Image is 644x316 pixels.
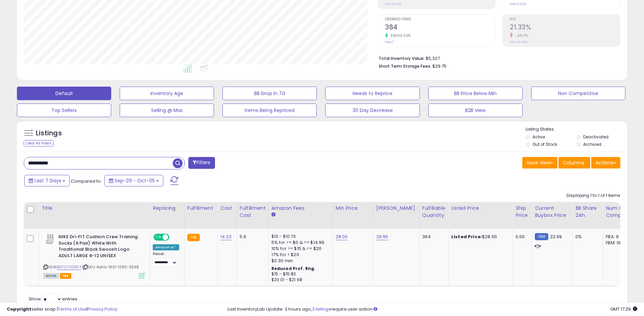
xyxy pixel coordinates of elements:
div: Amazon AI * [153,244,179,250]
div: Amazon Fees [271,205,330,212]
div: 5% for >= $0 & <= $14.99 [271,240,328,246]
span: ROI [510,18,620,21]
img: 31yiWDNF62L._SL40_.jpg [43,234,57,245]
div: Displaying 1 to 1 of 1 items [567,193,620,199]
div: [PERSON_NAME] [376,205,416,212]
small: FBA [187,234,200,241]
span: Columns [563,159,584,166]
button: Save View [522,157,557,168]
span: Ordered Items [385,18,495,21]
span: OFF [168,234,179,240]
h2: 384 [385,23,495,32]
button: Actions [591,157,620,168]
a: Terms of Use [58,306,87,312]
div: Current Buybox Price [535,205,570,219]
span: 2025-10-13 17:29 GMT [610,306,637,312]
div: Repricing [153,205,182,212]
div: $10 - $10.76 [271,234,328,240]
div: Fulfillment [187,205,215,212]
small: 38300.00% [388,33,411,38]
div: ASIN: [43,234,145,278]
button: Items Being Repriced [222,104,317,117]
b: Total Inventory Value: [379,55,425,61]
div: 0.00 [516,234,527,240]
div: 0% [575,234,598,240]
label: Active [532,134,545,140]
span: ON [154,234,163,240]
div: $28.00 [451,234,507,240]
button: Top Sellers [17,104,111,117]
small: -34.17% [513,33,528,38]
span: $29.75 [432,63,447,69]
li: $5,327 [379,54,615,62]
span: | SKU: Kohls-1531-1290-2538 [82,264,139,270]
button: B2B View [428,104,523,117]
a: 3 listings [312,306,331,312]
button: Selling @ Max [120,104,214,117]
div: Min Price [336,205,371,212]
button: Filters [188,157,215,169]
span: Compared to: [71,178,102,184]
div: $0.30 min [271,258,328,264]
small: Prev: $4.64 [385,2,401,6]
button: Non Competitive [531,87,625,100]
small: FBM [535,233,548,240]
button: Columns [558,157,590,168]
a: 29.95 [376,233,388,240]
span: 22.99 [550,233,562,240]
label: Archived [583,141,601,147]
button: 30 Day Decrease [325,104,420,117]
button: Needs to Reprice [325,87,420,100]
small: Prev: 1 [385,40,393,44]
b: Listed Price: [451,233,482,240]
div: Listed Price [451,205,510,212]
label: Deactivated [583,134,609,140]
p: Listing States: [526,126,627,133]
button: Default [17,87,111,100]
div: FBM: 10 [606,240,628,246]
small: Amazon Fees. [271,212,276,218]
div: 10% for >= $15 & <= $20 [271,246,328,252]
span: FBA [60,273,71,279]
button: BB Price Below Min [428,87,523,100]
button: Inventory Age [120,87,214,100]
div: $15 - $15.83 [271,271,328,277]
a: 28.00 [336,233,348,240]
div: FBA: 9 [606,234,628,240]
div: Preset: [153,252,179,267]
a: Privacy Policy [88,306,117,312]
div: BB Share 24h. [575,205,600,219]
span: Sep-29 - Oct-05 [115,177,155,184]
b: Short Term Storage Fees: [379,63,431,69]
div: Clear All Filters [24,140,54,146]
div: 17% for > $20 [271,252,328,258]
div: Num of Comp. [606,205,630,219]
b: Reduced Prof. Rng. [271,266,316,271]
button: Last 7 Days [24,175,70,186]
div: Last InventoryLab Update: 3 hours ago, require user action. [228,306,637,313]
h5: Listings [36,129,62,138]
a: 14.32 [220,233,232,240]
label: Out of Stock [532,141,557,147]
h2: 21.33% [510,23,620,32]
span: All listings currently available for purchase on Amazon [43,273,59,279]
button: Sep-29 - Oct-05 [104,175,163,186]
div: 364 [422,234,443,240]
div: Title [42,205,147,212]
strong: Copyright [7,306,31,312]
div: $20.01 - $21.68 [271,277,328,283]
div: Fulfillment Cost [240,205,266,219]
div: Fulfillable Quantity [422,205,446,219]
div: seller snap | | [7,306,117,313]
button: BB Drop in 7d [222,87,317,100]
span: Show: entries [29,296,77,302]
div: Ship Price [516,205,529,219]
small: Prev: 32.40% [510,40,528,44]
b: NIKE Dri-FIT Cushion Crew Training Socks (6 Pair) White With Traditional Black Swoosh Logo ADULT ... [58,234,141,261]
a: B07CYVDSF4 [57,264,81,270]
div: 5.9 [240,234,263,240]
div: Cost [220,205,234,212]
span: Last 7 Days [34,177,61,184]
small: Prev: 0.00% [510,2,526,6]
